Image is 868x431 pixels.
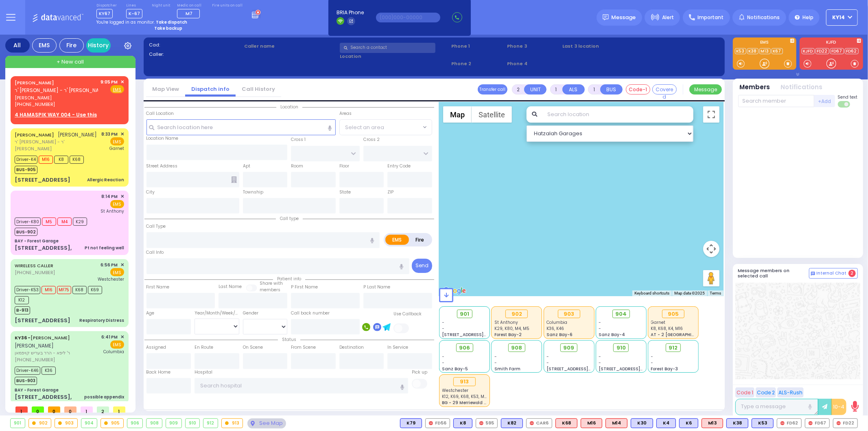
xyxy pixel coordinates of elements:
[494,332,522,338] span: Forest Bay-2
[387,163,411,169] label: Entry Code
[113,407,125,413] span: 1
[747,48,759,54] a: K38
[72,286,87,294] span: K68
[146,249,164,256] label: Call Info
[243,310,258,317] label: Gender
[733,40,796,46] label: EMS
[244,43,337,50] label: Caller name
[260,287,280,293] span: members
[656,418,676,428] div: K4
[412,259,432,273] button: Send
[833,418,858,428] div: FD22
[86,38,111,53] a: History
[451,60,504,67] span: Phone 2
[626,84,650,95] button: Code-1
[339,189,351,196] label: State
[15,387,59,393] div: BAY - Forest Garage
[651,332,711,338] span: AT - 2 [GEOGRAPHIC_DATA]
[152,3,170,8] label: Night unit
[443,106,472,123] button: Show street map
[96,3,117,8] label: Dispatcher
[340,43,435,53] input: Search a contact
[759,48,771,54] a: M13
[102,334,118,340] span: 6:41 PM
[340,53,448,60] label: Location
[156,19,187,25] strong: Take dispatch
[606,418,627,428] div: M14
[260,280,283,286] small: Share with
[599,354,601,360] span: -
[96,9,113,18] span: KY67
[54,156,68,164] span: K8
[679,418,698,428] div: K6
[81,407,93,413] span: 1
[494,360,497,366] span: -
[394,311,422,317] label: Use Callback
[600,84,623,95] button: BUS
[120,334,124,341] span: ✕
[412,369,427,376] label: Pick up
[15,407,28,413] span: 1
[826,9,858,26] button: KY14
[84,394,124,400] div: possible appendix
[15,367,40,375] span: Driver-K46
[64,407,77,413] span: 0
[15,79,54,86] a: [PERSON_NAME]
[547,325,564,332] span: K36, K46
[243,189,263,196] label: Township
[15,377,37,385] span: BUS-903
[662,14,674,21] span: Alert
[697,14,724,21] span: Important
[15,334,31,341] span: KY36 -
[547,366,623,372] span: [STREET_ADDRESS][PERSON_NAME]
[441,286,468,296] a: Open this area in Google Maps (opens a new window)
[526,418,552,428] div: CAR6
[562,84,585,95] button: ALS
[126,9,142,18] span: K-67
[703,270,719,286] button: Drag Pegman onto the map to open Street View
[817,270,847,276] span: Internal Chat
[453,377,476,386] div: 913
[15,139,99,152] span: ר' [PERSON_NAME] - ר' [PERSON_NAME]
[79,317,124,323] div: Respiratory Distress
[339,344,364,351] label: Destination
[612,13,636,22] span: Message
[222,419,243,428] div: 913
[57,218,72,226] span: M4
[547,354,549,360] span: -
[42,218,56,226] span: M5
[615,310,627,318] span: 904
[735,387,754,398] button: Code 1
[507,43,560,50] span: Phone 3
[11,419,25,428] div: 901
[291,284,318,290] label: P First Name
[186,10,192,17] span: M7
[146,163,178,169] label: Street Address
[453,418,472,428] div: BLS
[451,43,504,50] span: Phone 1
[337,9,364,16] span: BRIA Phone
[87,177,124,183] div: Allergic Reaction
[501,418,523,428] div: K82
[581,418,602,428] div: M16
[231,176,237,183] span: Other building occupants
[219,284,242,290] label: Last Name
[81,419,97,428] div: 904
[805,418,830,428] div: FD67
[606,418,627,428] div: ALS
[652,84,677,95] button: Covered
[73,218,87,226] span: K29
[479,421,483,425] img: red-radio-icon.svg
[243,344,263,351] label: On Scene
[442,394,501,400] span: K12, K69, K68, K53, M16, MF75
[212,3,243,8] label: Fire units on call
[656,418,676,428] div: BLS
[838,100,851,108] label: Turn off text
[345,123,384,132] span: Select an area
[15,342,54,349] span: [PERSON_NAME]
[291,136,306,143] label: Cross 1
[5,38,30,53] div: All
[120,131,124,138] span: ✕
[848,270,856,277] span: 2
[276,215,303,222] span: Call type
